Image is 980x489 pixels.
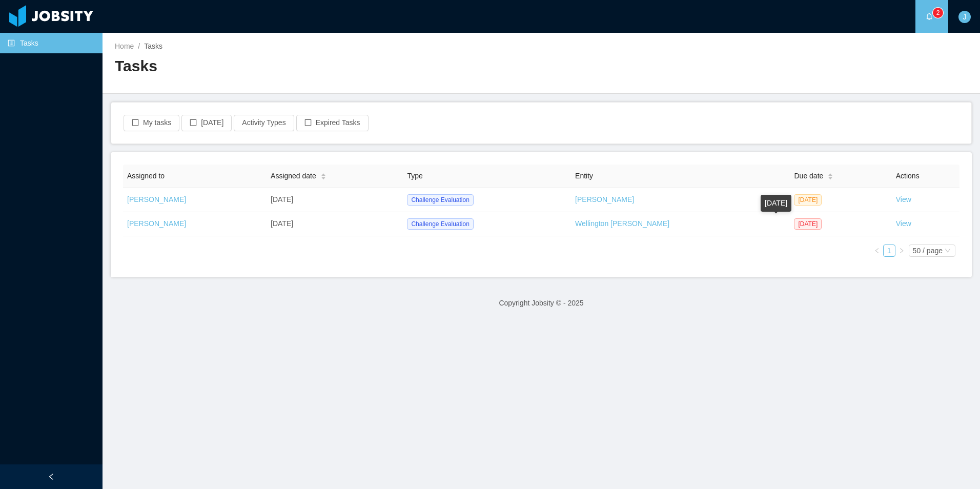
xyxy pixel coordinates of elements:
[899,248,905,254] i: icon: right
[827,172,833,179] div: Sort
[138,42,140,50] span: /
[828,172,833,175] i: icon: caret-up
[575,219,669,228] a: Wellington [PERSON_NAME]
[884,245,895,256] a: 1
[271,171,316,181] span: Assigned date
[407,194,473,206] span: Challenge Evaluation
[234,115,294,131] button: Activity Types
[896,195,911,203] a: View
[127,195,186,203] a: [PERSON_NAME]
[794,194,822,206] span: [DATE]
[320,176,326,179] i: icon: caret-down
[320,172,326,175] i: icon: caret-up
[320,172,326,179] div: Sort
[895,244,908,257] li: Next Page
[407,172,422,180] span: Type
[874,248,880,254] i: icon: left
[896,172,920,180] span: Actions
[267,212,403,236] td: [DATE]
[933,8,943,18] sup: 2
[883,244,895,257] li: 1
[913,245,943,256] div: 50 / page
[267,188,403,212] td: [DATE]
[127,219,186,228] a: [PERSON_NAME]
[8,33,94,53] a: icon: profileTasks
[127,172,165,180] span: Assigned to
[407,218,473,230] span: Challenge Evaluation
[794,171,823,181] span: Due date
[963,11,967,23] span: J
[926,13,933,20] i: icon: bell
[115,42,134,50] a: Home
[115,56,541,77] h2: Tasks
[181,115,232,131] button: icon: border[DATE]
[936,8,940,18] p: 2
[896,219,911,228] a: View
[296,115,369,131] button: icon: borderExpired Tasks
[761,195,791,212] div: [DATE]
[575,172,593,180] span: Entity
[828,176,833,179] i: icon: caret-down
[144,42,162,50] span: Tasks
[124,115,179,131] button: icon: borderMy tasks
[945,248,951,255] i: icon: down
[103,286,980,321] footer: Copyright Jobsity © - 2025
[794,218,822,230] span: [DATE]
[575,195,634,203] a: [PERSON_NAME]
[871,244,883,257] li: Previous Page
